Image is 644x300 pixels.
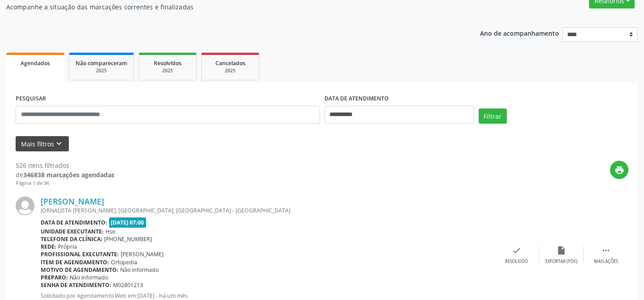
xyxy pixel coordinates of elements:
[154,59,181,67] span: Resolvidos
[16,92,46,106] label: PESQUISAR
[16,170,114,179] div: de
[109,217,147,228] span: [DATE] 07:00
[113,281,143,289] span: M02801213
[76,59,127,67] span: Não compareceram
[76,67,127,74] div: 2025
[545,258,577,265] div: Exportar (PDF)
[41,258,109,266] b: Item de agendamento:
[58,243,77,250] span: Própria
[594,258,618,265] div: Mais ações
[208,67,253,74] div: 2025
[54,139,64,149] i: keyboard_arrow_down
[111,258,137,266] span: Ortopedia
[41,266,118,274] b: Motivo de agendamento:
[41,243,56,250] b: Rede:
[324,92,389,106] label: DATA DE ATENDIMENTO
[70,274,108,281] span: Não informado
[16,179,114,187] div: Página 1 de 36
[41,281,111,289] b: Senha de atendimento:
[121,250,164,258] span: [PERSON_NAME]
[215,59,245,67] span: Cancelados
[16,136,69,152] button: Mais filtroskeyboard_arrow_down
[41,274,68,281] b: Preparo:
[21,59,50,67] span: Agendados
[615,165,624,175] i: print
[16,196,34,215] img: img
[104,235,152,243] span: [PHONE_NUMBER]
[480,27,559,38] p: Ano de acompanhamento
[23,171,114,179] strong: 346838 marcações agendadas
[6,2,448,12] p: Acompanhe a situação das marcações correntes e finalizadas
[16,161,114,170] div: 526 itens filtrados
[610,161,628,179] button: print
[505,258,528,265] div: Resolvido
[601,246,611,255] i: 
[41,235,102,243] b: Telefone da clínica:
[41,250,119,258] b: Profissional executante:
[105,228,115,235] span: Hse
[120,266,159,274] span: Não informado
[41,219,107,226] b: Data de atendimento:
[479,108,507,124] button: Filtrar
[41,207,494,214] div: JORNALISTA [PERSON_NAME], [GEOGRAPHIC_DATA], [GEOGRAPHIC_DATA] - [GEOGRAPHIC_DATA]
[556,246,566,255] i: insert_drive_file
[145,67,190,74] div: 2025
[41,228,104,235] b: Unidade executante:
[41,196,104,206] a: [PERSON_NAME]
[512,246,522,255] i: check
